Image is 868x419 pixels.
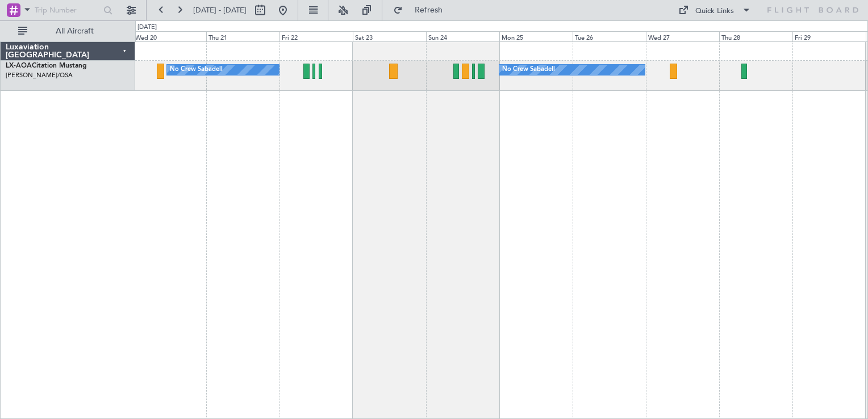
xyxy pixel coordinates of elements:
[12,22,123,40] button: All Aircraft
[353,31,426,41] div: Sat 23
[792,31,866,41] div: Fri 29
[499,31,573,41] div: Mon 25
[426,31,499,41] div: Sun 24
[30,27,120,35] span: All Aircraft
[279,31,353,41] div: Fri 22
[206,31,279,41] div: Thu 21
[388,1,456,19] button: Refresh
[502,61,555,78] div: No Crew Sabadell
[6,62,87,69] a: LX-AOACitation Mustang
[695,6,734,17] div: Quick Links
[573,31,646,41] div: Tue 26
[133,31,206,41] div: Wed 20
[35,2,100,19] input: Trip Number
[646,31,719,41] div: Wed 27
[405,6,453,14] span: Refresh
[6,71,73,79] a: [PERSON_NAME]/QSA
[673,1,757,19] button: Quick Links
[170,61,223,78] div: No Crew Sabadell
[193,5,247,15] span: [DATE] - [DATE]
[719,31,792,41] div: Thu 28
[6,62,32,69] span: LX-AOA
[137,23,157,32] div: [DATE]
